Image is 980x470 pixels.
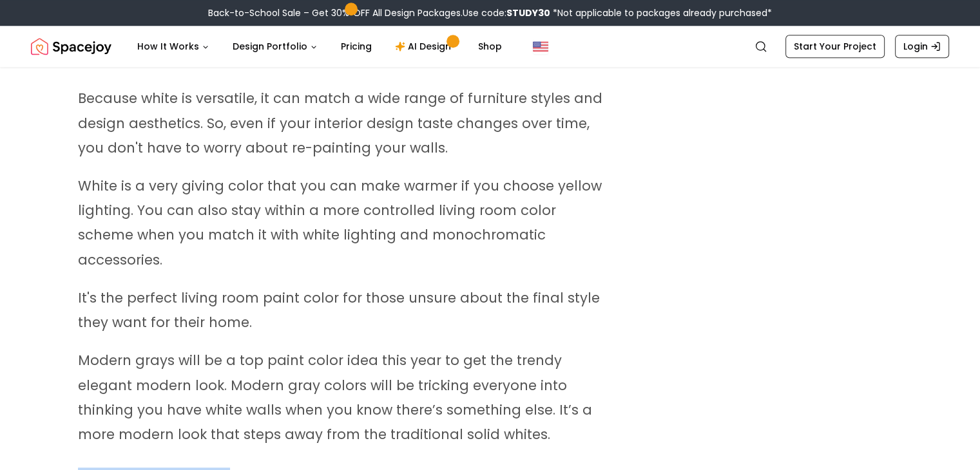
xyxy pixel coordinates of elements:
a: Spacejoy [31,33,111,59]
a: Start Your Project [785,35,885,58]
nav: Global [31,26,949,67]
a: Shop [468,33,512,59]
a: Pricing [331,33,382,59]
a: AI Design [385,33,465,59]
b: STUDY30 [506,6,550,19]
span: Because white is versatile, it can match a wide range of furniture styles and design aesthetics. ... [78,89,602,156]
a: Login [895,35,949,58]
span: *Not applicable to packages already purchased* [550,6,772,19]
div: Back-to-School Sale – Get 30% OFF All Design Packages. [208,6,772,19]
img: Spacejoy Logo [31,33,111,59]
button: How It Works [127,33,220,59]
nav: Main [127,33,512,59]
span: It's the perfect living room paint color for those unsure about the final style they want for the... [78,288,600,332]
img: United States [533,39,548,54]
span: White is a very giving color that you can make warmer if you choose yellow lighting. You can also... [78,176,602,268]
span: Use code: [463,6,550,19]
span: Modern grays will be a top paint color idea this year to get the trendy elegant modern look. Mode... [78,351,592,443]
button: Design Portfolio [222,33,328,59]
